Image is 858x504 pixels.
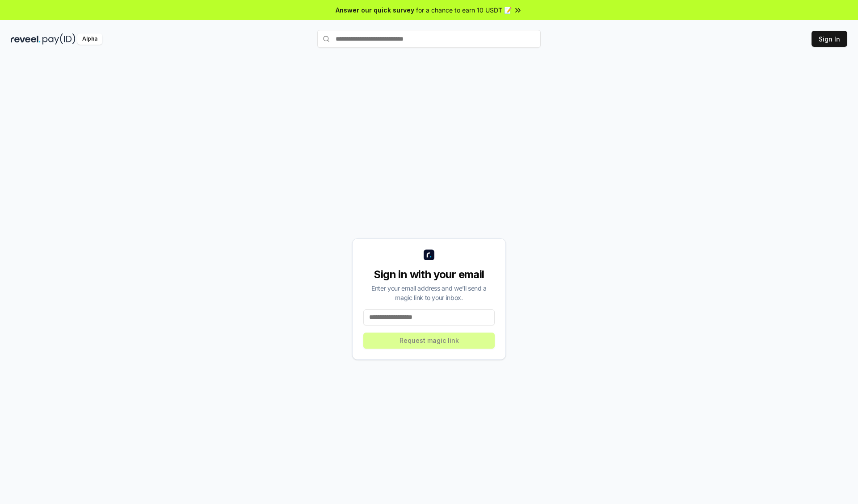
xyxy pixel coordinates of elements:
img: pay_id [42,33,76,45]
div: Alpha [77,33,102,45]
button: Sign In [812,31,847,47]
div: Enter your email address and we’ll send a magic link to your inbox. [363,283,495,302]
div: Sign in with your email [363,267,495,282]
img: logo_small [424,250,434,260]
img: reveel_dark [11,33,41,45]
span: for a chance to earn 10 USDT 📝 [416,5,512,15]
span: Answer our quick survey [336,5,414,15]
